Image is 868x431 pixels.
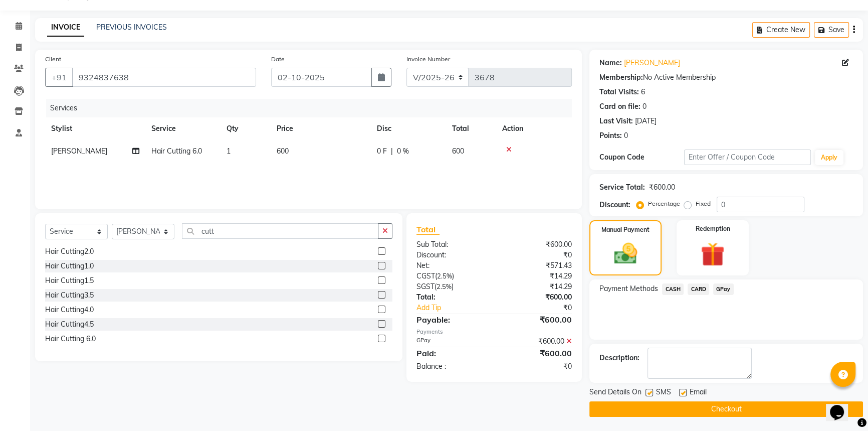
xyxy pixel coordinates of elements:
[599,116,633,126] div: Last Visit:
[684,150,811,165] input: Enter Offer / Coupon Code
[494,347,579,359] div: ₹600.00
[688,283,709,295] span: CARD
[437,282,452,291] span: 2.5%
[599,101,640,112] div: Card on file:
[599,72,853,83] div: No Active Membership
[416,328,572,336] div: Payments
[601,225,649,234] label: Manual Payment
[409,303,509,313] a: Add Tip
[494,239,579,250] div: ₹600.00
[589,401,863,417] button: Checkout
[446,117,496,140] th: Total
[696,224,730,233] label: Redemption
[45,117,145,140] th: Stylist
[599,182,645,193] div: Service Total:
[409,260,494,271] div: Net:
[649,182,675,193] div: ₹600.00
[599,283,658,294] span: Payment Methods
[494,292,579,303] div: ₹600.00
[46,99,579,117] div: Services
[635,116,657,126] div: [DATE]
[599,58,622,68] div: Name:
[599,72,643,83] div: Membership:
[151,147,202,156] span: Hair Cutting 6.0
[227,147,231,156] span: 1
[814,22,849,38] button: Save
[409,336,494,347] div: GPay
[642,101,646,112] div: 0
[494,271,579,281] div: ₹14.29
[693,239,732,269] img: _gift.svg
[45,68,73,87] button: +91
[624,58,680,68] a: [PERSON_NAME]
[599,130,622,141] div: Points:
[752,22,810,38] button: Create New
[409,361,494,372] div: Balance :
[656,387,671,399] span: SMS
[397,146,409,157] span: 0 %
[494,281,579,292] div: ₹14.29
[713,283,734,295] span: GPay
[662,283,684,295] span: CASH
[271,55,285,64] label: Date
[815,150,843,165] button: Apply
[391,146,393,157] span: |
[437,272,452,280] span: 2.5%
[641,87,645,97] div: 6
[377,146,387,157] span: 0 F
[416,271,435,280] span: CGST
[416,282,435,291] span: SGST
[51,147,107,156] span: [PERSON_NAME]
[45,319,94,330] div: Hair Cutting4.5
[409,271,494,281] div: ( )
[589,387,641,399] span: Send Details On
[599,87,639,97] div: Total Visits:
[494,314,579,326] div: ₹600.00
[45,290,94,301] div: Hair Cutting3.5
[494,336,579,347] div: ₹600.00
[371,117,446,140] th: Disc
[496,117,572,140] th: Action
[599,200,630,210] div: Discount:
[599,353,639,363] div: Description:
[221,117,271,140] th: Qty
[494,260,579,271] div: ₹571.43
[409,250,494,260] div: Discount:
[648,199,680,208] label: Percentage
[45,305,94,315] div: Hair Cutting4.0
[409,292,494,303] div: Total:
[409,239,494,250] div: Sub Total:
[416,224,440,235] span: Total
[409,347,494,359] div: Paid:
[47,19,84,37] a: INVOICE
[45,261,94,271] div: Hair Cutting1.0
[145,117,221,140] th: Service
[690,387,707,399] span: Email
[696,199,711,208] label: Fixed
[45,334,96,344] div: Hair Cutting 6.0
[409,314,494,326] div: Payable:
[406,55,450,64] label: Invoice Number
[599,152,684,163] div: Coupon Code
[452,147,464,156] span: 600
[45,275,94,286] div: Hair Cutting1.5
[826,391,858,421] iframe: chat widget
[277,147,289,156] span: 600
[45,55,61,64] label: Client
[494,250,579,260] div: ₹0
[494,361,579,372] div: ₹0
[72,68,256,87] input: Search by Name/Mobile/Email/Code
[271,117,371,140] th: Price
[96,23,167,32] a: PREVIOUS INVOICES
[182,223,378,239] input: Search or Scan
[624,130,628,141] div: 0
[607,240,644,267] img: _cash.svg
[409,281,494,292] div: ( )
[45,246,94,257] div: Hair Cutting2.0
[508,303,579,313] div: ₹0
